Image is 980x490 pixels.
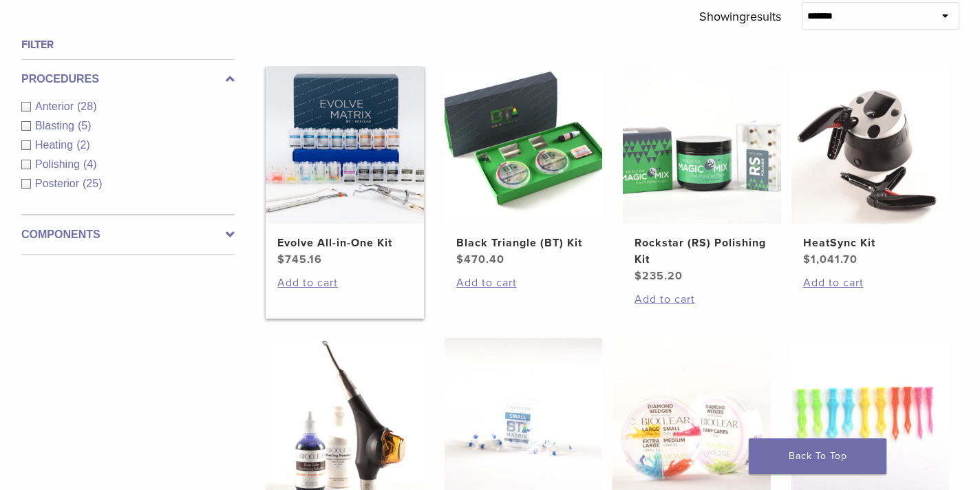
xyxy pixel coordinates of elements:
[456,253,464,266] span: $
[635,235,769,268] h2: Rockstar (RS) Polishing Kit
[83,178,102,189] span: (25)
[277,253,285,266] span: $
[635,269,642,283] span: $
[35,178,83,189] span: Posterior
[35,139,76,151] span: Heating
[277,275,412,291] a: Add to cart: “Evolve All-in-One Kit”
[803,253,811,266] span: $
[623,66,781,285] a: Rockstar (RS) Polishing KitRockstar (RS) Polishing Kit $235.20
[749,438,886,474] a: Back To Top
[623,66,781,224] img: Rockstar (RS) Polishing Kit
[456,235,590,251] h2: Black Triangle (BT) Kit
[277,253,322,266] bdi: 745.16
[635,269,683,283] bdi: 235.20
[699,2,781,31] p: Showing results
[21,71,235,87] label: Procedures
[83,158,97,170] span: (4)
[445,66,603,268] a: Black Triangle (BT) KitBlack Triangle (BT) Kit $470.40
[456,253,504,266] bdi: 470.40
[35,120,78,131] span: Blasting
[803,275,937,291] a: Add to cart: “HeatSync Kit”
[266,66,424,268] a: Evolve All-in-One KitEvolve All-in-One Kit $745.16
[791,66,950,224] img: HeatSync Kit
[456,275,590,291] a: Add to cart: “Black Triangle (BT) Kit”
[635,291,769,308] a: Add to cart: “Rockstar (RS) Polishing Kit”
[445,66,603,224] img: Black Triangle (BT) Kit
[803,253,857,266] bdi: 1,041.70
[21,36,235,53] h4: Filter
[76,139,90,151] span: (2)
[35,100,77,112] span: Anterior
[77,100,96,112] span: (28)
[21,226,235,243] label: Components
[791,66,950,268] a: HeatSync KitHeatSync Kit $1,041.70
[277,235,412,251] h2: Evolve All-in-One Kit
[266,66,424,224] img: Evolve All-in-One Kit
[803,235,937,251] h2: HeatSync Kit
[78,120,92,131] span: (5)
[35,158,83,170] span: Polishing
